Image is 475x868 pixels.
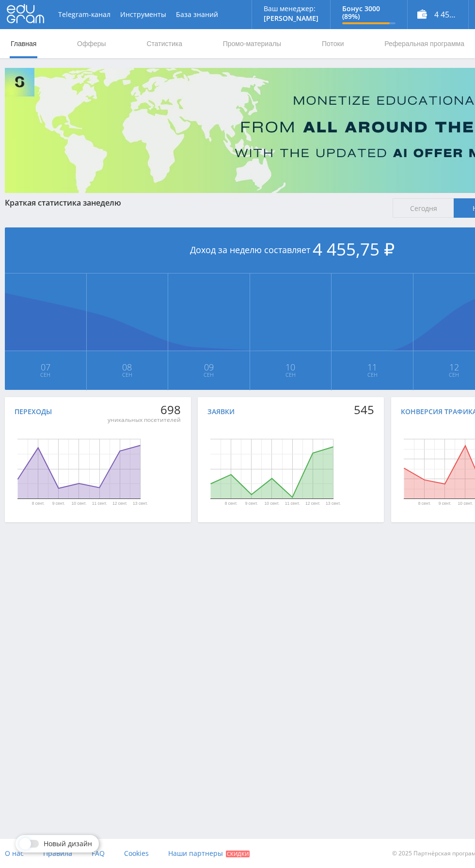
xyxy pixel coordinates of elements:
text: 10 сент. [265,501,280,506]
text: 12 сент. [305,501,320,506]
text: 8 сент. [32,501,45,506]
span: Новый дизайн [44,840,92,848]
div: Переходы [15,408,52,416]
p: [PERSON_NAME] [264,15,318,22]
text: 12 сент. [112,501,127,506]
span: Наши партнеры [168,849,223,858]
span: Сен [5,371,86,379]
a: Промо-материалы [222,29,282,58]
span: Сен [169,371,249,379]
span: 07 [5,363,86,371]
span: 08 [87,363,168,371]
div: Заявки [207,408,235,416]
p: Бонус 3000 (89%) [342,5,396,20]
a: Потоки [321,29,345,58]
a: Реферальная программа [383,29,465,58]
span: неделю [91,197,121,208]
text: 8 сент. [225,501,237,506]
div: 698 [108,403,181,417]
text: 13 сент. [326,501,341,506]
span: Сегодня [393,198,454,218]
span: 4 455,75 ₽ [313,238,395,260]
text: 10 сент. [458,501,473,506]
a: О нас [5,839,24,868]
text: 11 сент. [92,501,107,506]
text: 10 сент. [72,501,87,506]
div: Краткая статистика за [5,198,383,207]
a: Офферы [76,29,107,58]
text: 8 сент. [418,501,430,506]
span: О нас [5,849,24,858]
a: Правила [43,839,72,868]
a: Главная [10,29,37,58]
text: 9 сент. [245,501,258,506]
text: 11 сент. [285,501,300,506]
text: 9 сент. [52,501,65,506]
span: Правила [43,849,72,858]
text: 13 сент. [133,501,148,506]
span: Сен [87,371,168,379]
p: Ваш менеджер: [264,5,318,13]
span: Сен [251,371,331,379]
span: FAQ [92,849,105,858]
a: Наши партнеры Скидки [168,839,250,868]
div: уникальных посетителей [108,416,181,424]
span: Скидки [226,851,250,857]
a: FAQ [92,839,105,868]
a: Статистика [145,29,183,58]
span: 11 [332,363,412,371]
div: 545 [354,403,374,417]
span: 09 [169,363,249,371]
text: 9 сент. [438,501,451,506]
svg: Диаграмма. [178,420,365,517]
a: Cookies [124,839,149,868]
span: Cookies [124,849,149,858]
span: 10 [251,363,331,371]
span: Сен [332,371,412,379]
